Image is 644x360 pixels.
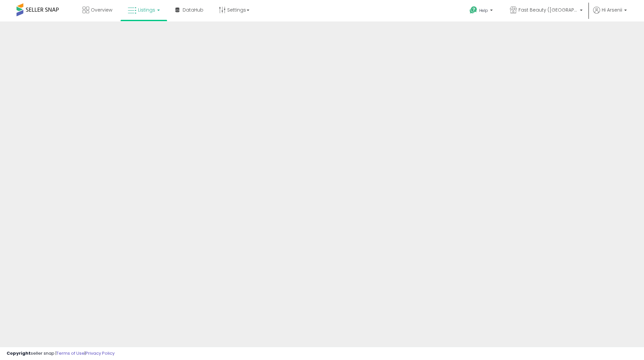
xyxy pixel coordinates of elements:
[464,1,499,21] a: Help
[593,7,627,21] a: Hi Arsenii
[479,8,488,13] span: Help
[91,7,112,13] span: Overview
[469,6,478,14] i: Get Help
[138,7,155,13] span: Listings
[519,7,578,13] span: Fast Beauty ([GEOGRAPHIC_DATA])
[602,7,622,13] span: Hi Arsenii
[183,7,203,13] span: DataHub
